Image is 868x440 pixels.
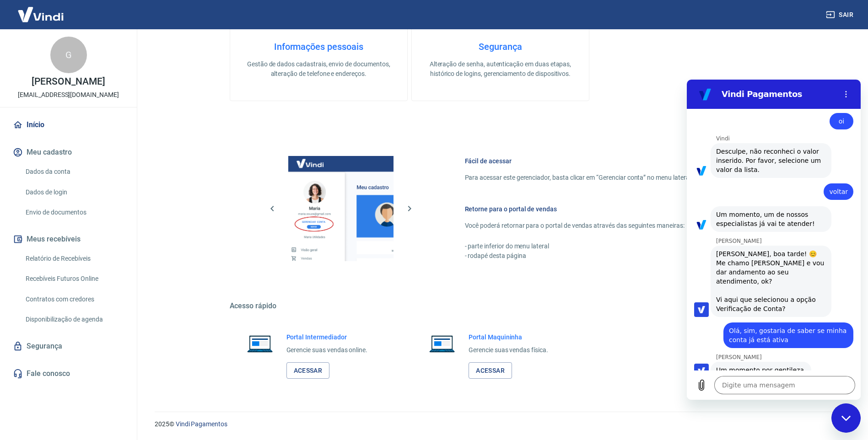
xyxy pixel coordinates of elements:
[831,403,861,433] iframe: Botão para abrir a janela de mensagens, conversa em andamento
[465,241,749,251] p: - parte inferior do menu lateral
[469,345,548,355] p: Gerencie suas vendas física.
[423,333,461,354] img: Imagem de um notebook aberto
[245,41,393,52] h4: Informações pessoais
[11,115,126,135] a: Início
[426,59,574,79] p: Alteração de senha, autenticação em duas etapas, histórico de logins, gerenciamento de dispositivos.
[465,251,749,261] p: - rodapé desta página
[230,301,771,311] h5: Acesso rápido
[18,90,119,100] p: [EMAIL_ADDRESS][DOMAIN_NAME]
[465,204,749,214] h6: Retorne para o portal de vendas
[22,269,126,288] a: Recebíveis Futuros Online
[426,41,574,52] h4: Segurança
[155,419,846,429] p: 2025 ©
[245,59,393,79] p: Gestão de dados cadastrais, envio de documentos, alteração de telefone e endereços.
[22,310,126,329] a: Disponibilização de agenda
[176,420,227,428] a: Vindi Pagamentos
[465,173,749,182] p: Para acessar este gerenciador, basta clicar em “Gerenciar conta” no menu lateral do portal de ven...
[286,362,330,379] a: Acessar
[22,162,126,181] a: Dados da conta
[11,229,126,249] button: Meus recebíveis
[824,6,857,23] button: Sair
[32,77,105,86] p: [PERSON_NAME]
[22,290,126,309] a: Contratos com credores
[11,0,70,28] img: Vindi
[469,362,512,379] a: Acessar
[465,156,749,166] h6: Fácil de acessar
[465,221,749,231] p: Você poderá retornar para o portal de vendas através das seguintes maneiras:
[11,336,126,356] a: Segurança
[286,345,368,355] p: Gerencie suas vendas online.
[288,156,394,261] img: Imagem da dashboard mostrando o botão de gerenciar conta na sidebar no lado esquerdo
[286,333,368,342] h6: Portal Intermediador
[11,142,126,162] button: Meu cadastro
[241,333,279,354] img: Imagem de um notebook aberto
[469,333,548,342] h6: Portal Maquininha
[22,249,126,268] a: Relatório de Recebíveis
[50,37,87,73] div: G
[687,80,861,400] iframe: Janela de mensagens
[22,203,126,222] a: Envio de documentos
[22,183,126,202] a: Dados de login
[11,364,126,384] a: Fale conosco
